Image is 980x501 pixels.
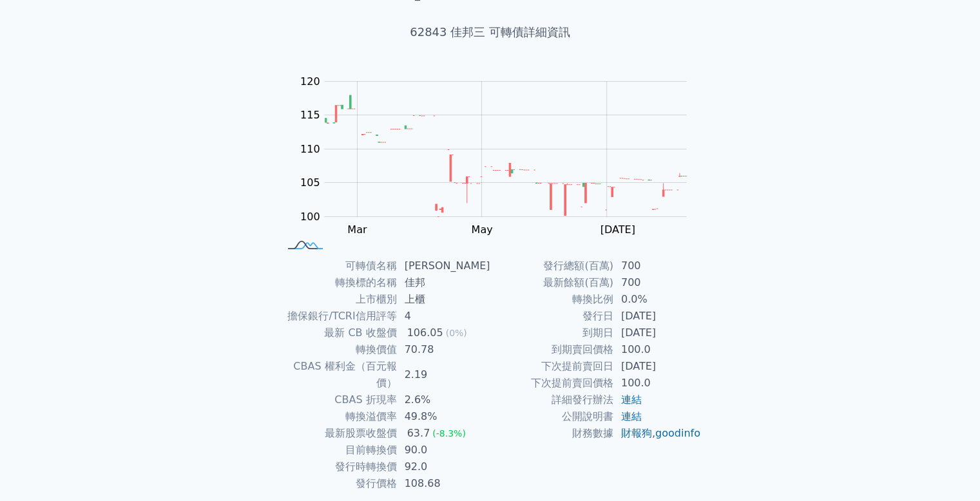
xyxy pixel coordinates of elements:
[300,143,320,155] tspan: 110
[397,392,490,408] td: 2.6%
[613,258,702,274] td: 700
[446,328,467,338] span: (0%)
[397,274,490,291] td: 佳邦
[405,425,433,442] div: 63.7
[490,375,613,392] td: 下次提前賣回價格
[279,458,397,475] td: 發行時轉換價
[621,427,652,439] a: 財報狗
[490,274,613,291] td: 最新餘額(百萬)
[613,425,702,442] td: ,
[490,291,613,308] td: 轉換比例
[279,392,397,408] td: CBAS 折現率
[264,23,717,41] h1: 62843 佳邦三 可轉債詳細資訊
[613,274,702,291] td: 700
[613,291,702,308] td: 0.0%
[613,358,702,375] td: [DATE]
[279,308,397,325] td: 擔保銀行/TCRI信用評等
[397,291,490,308] td: 上櫃
[397,358,490,392] td: 2.19
[405,325,446,341] div: 106.05
[279,475,397,492] td: 發行價格
[490,325,613,341] td: 到期日
[432,428,466,439] span: (-8.3%)
[490,392,613,408] td: 詳細發行辦法
[621,410,642,422] a: 連結
[613,325,702,341] td: [DATE]
[397,258,490,274] td: [PERSON_NAME]
[655,427,700,439] a: goodinfo
[300,75,320,88] tspan: 120
[490,341,613,358] td: 到期賣回價格
[347,223,367,236] tspan: Mar
[613,341,702,358] td: 100.0
[490,425,613,442] td: 財務數據
[279,442,397,458] td: 目前轉換價
[300,211,320,223] tspan: 100
[279,258,397,274] td: 可轉債名稱
[279,274,397,291] td: 轉換標的名稱
[300,176,320,189] tspan: 105
[600,223,635,236] tspan: [DATE]
[471,223,492,236] tspan: May
[490,358,613,375] td: 下次提前賣回日
[279,291,397,308] td: 上市櫃別
[279,341,397,358] td: 轉換價值
[613,308,702,325] td: [DATE]
[279,358,397,392] td: CBAS 權利金（百元報價）
[490,258,613,274] td: 發行總額(百萬)
[397,308,490,325] td: 4
[300,109,320,121] tspan: 115
[397,458,490,475] td: 92.0
[293,75,706,236] g: Chart
[279,425,397,442] td: 最新股票收盤價
[279,325,397,341] td: 最新 CB 收盤價
[397,442,490,458] td: 90.0
[397,341,490,358] td: 70.78
[397,475,490,492] td: 108.68
[490,308,613,325] td: 發行日
[613,375,702,392] td: 100.0
[279,408,397,425] td: 轉換溢價率
[397,408,490,425] td: 49.8%
[490,408,613,425] td: 公開說明書
[621,393,642,406] a: 連結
